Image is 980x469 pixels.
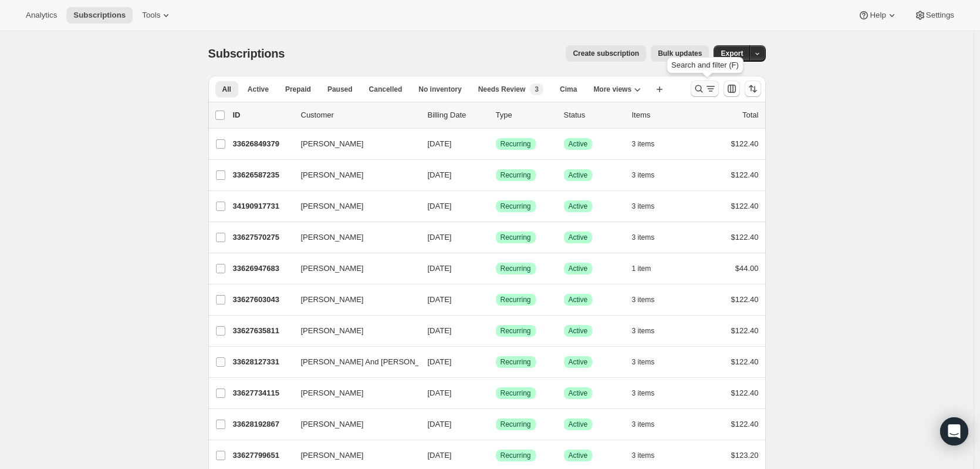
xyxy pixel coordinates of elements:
[926,11,954,20] span: Settings
[569,264,588,273] span: Active
[731,139,759,148] span: $122.40
[233,136,759,152] div: 33626849379[PERSON_NAME][DATE]SuccessRecurringSuccessActive3 items$122.40
[632,416,668,433] button: 3 items
[731,420,759,428] span: $122.40
[66,7,133,24] button: Subscriptions
[632,388,655,398] span: 3 items
[501,420,531,429] span: Recurring
[501,326,531,336] span: Recurring
[731,233,759,242] span: $122.40
[724,81,740,97] button: Customize table column order and visibility
[294,321,411,340] button: [PERSON_NAME]
[569,326,588,336] span: Active
[233,418,292,430] p: 33628192867
[564,109,623,121] p: Status
[142,11,160,20] span: Tools
[586,81,648,98] button: More views
[428,202,452,210] span: [DATE]
[428,326,452,335] span: [DATE]
[632,229,668,246] button: 3 items
[731,357,759,366] span: $122.40
[632,323,668,339] button: 3 items
[632,385,668,401] button: 3 items
[233,167,759,183] div: 33626587235[PERSON_NAME][DATE]SuccessRecurringSuccessActive3 items$122.40
[632,357,655,367] span: 3 items
[301,169,364,181] span: [PERSON_NAME]
[569,451,588,460] span: Active
[632,202,655,211] span: 3 items
[233,138,292,150] p: 33626849379
[233,263,292,274] p: 33626947683
[233,354,759,370] div: 33628127331[PERSON_NAME] And [PERSON_NAME][DATE]SuccessRecurringSuccessActive3 items$122.40
[301,294,364,306] span: [PERSON_NAME]
[294,166,411,185] button: [PERSON_NAME]
[135,7,179,24] button: Tools
[478,85,526,94] span: Needs Review
[233,294,292,306] p: 33627603043
[26,11,57,20] span: Analytics
[731,451,759,460] span: $123.20
[632,264,651,273] span: 1 item
[907,7,961,24] button: Settings
[428,388,452,397] span: [DATE]
[233,229,759,246] div: 33627570275[PERSON_NAME][DATE]SuccessRecurringSuccessActive3 items$122.40
[632,292,668,308] button: 3 items
[501,451,531,460] span: Recurring
[569,233,588,242] span: Active
[742,109,758,121] p: Total
[233,447,759,464] div: 33627799651[PERSON_NAME][DATE]SuccessRecurringSuccessActive3 items$123.20
[233,450,292,461] p: 33627799651
[248,85,269,94] span: Active
[501,170,531,180] span: Recurring
[294,353,411,371] button: [PERSON_NAME] And [PERSON_NAME]
[301,418,364,430] span: [PERSON_NAME]
[731,170,759,179] span: $122.40
[208,47,285,60] span: Subscriptions
[428,295,452,304] span: [DATE]
[593,85,631,94] span: More views
[428,357,452,366] span: [DATE]
[233,109,759,121] div: IDCustomerBilling DateTypeStatusItemsTotal
[294,446,411,465] button: [PERSON_NAME]
[501,202,531,211] span: Recurring
[569,357,588,367] span: Active
[501,233,531,242] span: Recurring
[222,85,231,94] span: All
[632,420,655,429] span: 3 items
[721,49,743,58] span: Export
[233,169,292,181] p: 33626587235
[569,295,588,304] span: Active
[285,85,311,94] span: Prepaid
[569,420,588,429] span: Active
[19,7,64,24] button: Analytics
[632,198,668,215] button: 3 items
[428,264,452,273] span: [DATE]
[632,295,655,304] span: 3 items
[632,260,664,277] button: 1 item
[233,385,759,401] div: 33627734115[PERSON_NAME][DATE]SuccessRecurringSuccessActive3 items$122.40
[301,200,364,212] span: [PERSON_NAME]
[428,170,452,179] span: [DATE]
[573,49,639,58] span: Create subscription
[428,420,452,428] span: [DATE]
[501,264,531,273] span: Recurring
[428,109,486,121] p: Billing Date
[691,81,719,97] button: Search and filter results
[233,260,759,277] div: 33626947683[PERSON_NAME][DATE]SuccessRecurringSuccessActive1 item$44.00
[233,356,292,368] p: 33628127331
[301,356,444,368] span: [PERSON_NAME] And [PERSON_NAME]
[560,85,577,94] span: Cima
[851,7,904,24] button: Help
[501,357,531,367] span: Recurring
[731,326,759,335] span: $122.40
[650,81,669,98] button: Create new view
[535,85,539,94] span: 3
[569,139,588,149] span: Active
[294,415,411,434] button: [PERSON_NAME]
[566,45,646,62] button: Create subscription
[501,139,531,149] span: Recurring
[233,325,292,337] p: 33627635811
[632,109,691,121] div: Items
[735,264,759,273] span: $44.00
[233,387,292,399] p: 33627734115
